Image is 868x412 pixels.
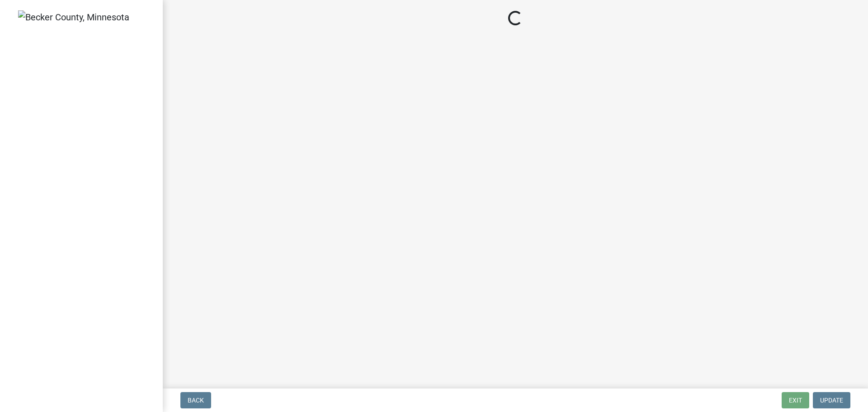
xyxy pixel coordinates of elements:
[820,397,843,404] span: Update
[782,392,809,408] button: Exit
[813,392,850,408] button: Update
[180,392,211,408] button: Back
[18,10,129,24] img: Becker County, Minnesota
[188,397,204,404] span: Back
